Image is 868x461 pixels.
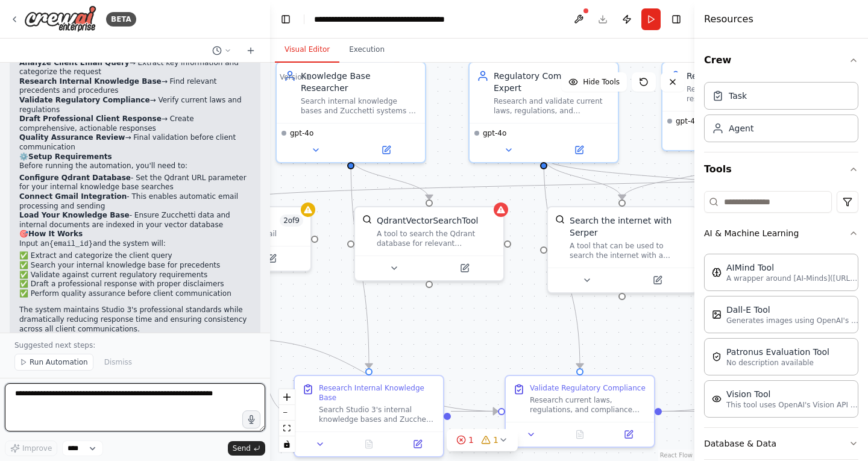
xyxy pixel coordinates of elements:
[279,405,295,421] button: zoom out
[726,346,829,358] div: Patronus Evaluation Tool
[729,122,753,134] div: Agent
[344,437,395,451] button: No output available
[547,206,697,293] div: SerperDevToolSearch the internet with SerperA tool that can be used to search the internet with a...
[354,206,505,281] div: QdrantVectorSearchToolQdrantVectorSearchToolA tool to search the Qdrant database for relevant inf...
[19,96,251,114] li: → Verify current laws and regulations
[468,61,619,163] div: Regulatory Compliance ExpertResearch and validate current laws, regulations, and compliance requi...
[377,215,479,227] div: QdrantVectorSearchTool
[104,357,132,367] span: Dismiss
[237,251,306,266] button: Open in side panel
[161,206,312,272] div: Gmail2of9Integrate with your Gmail
[19,133,125,142] strong: Quality Assurance Review
[49,240,93,248] code: {email_id}
[19,114,162,123] strong: Draft Professional Client Response
[301,96,418,116] div: Search internal knowledge bases and Zucchetti systems to find relevant precedents, procedures, an...
[676,116,699,126] span: gpt-4o
[14,354,93,371] button: Run Automation
[712,394,722,404] img: VisionTool
[538,157,586,368] g: Edge from a0fec6de-15d8-4968-b353-102f01917577 to f7dce043-3799-4d05-bed6-fdc8504cceab
[704,77,858,152] div: Crew
[430,261,498,275] button: Open in side panel
[279,389,295,452] div: React Flow controls
[19,96,150,104] strong: Validate Regulatory Compliance
[280,72,311,82] div: Version 1
[319,405,436,424] div: Search Studio 3's internal knowledge bases and Zucchetti systems for relevant information related...
[19,114,251,133] li: → Create comprehensive, actionable responses
[233,444,251,453] span: Send
[277,11,294,28] button: Hide left sidebar
[339,37,394,63] button: Execution
[352,143,420,157] button: Open in side panel
[345,157,375,368] g: Edge from 30cc3d0c-6daa-40da-805c-ca2d812db914 to 2d2bedd9-3c4c-44dc-b408-6e743b12ea81
[616,157,743,199] g: Edge from 701d57c3-5305-49c8-bf7e-b5a6b5243fe3 to 69f74db9-2327-49c9-8527-eb8a48ca15de
[19,239,251,249] p: Input an and the system will:
[712,352,722,362] img: PatronusEvalTool
[726,304,859,316] div: Dall-E Tool
[279,421,295,436] button: fit view
[19,133,251,152] li: → Final validation before client communication
[687,84,804,104] div: Review and validate drafted responses for accuracy, completeness, and compliance, cross-checking ...
[241,43,260,58] button: Start a new chat
[279,436,295,452] button: toggle interactivity
[19,306,251,334] p: The system maintains Studio 3's professional standards while dramatically reducing response time ...
[570,241,689,260] div: A tool that can be used to search the internet with a search_query. Supports different search typ...
[530,383,646,393] div: Validate Regulatory Compliance
[98,354,138,371] button: Dismiss
[494,96,611,116] div: Research and validate current laws, regulations, and compliance requirements related to {query_to...
[583,77,620,87] span: Hide Tools
[662,406,709,418] g: Edge from f7dce043-3799-4d05-bed6-fdc8504cceab to 6ae21f38-a748-49a8-a320-c14ba55cc21d
[729,90,747,102] div: Task
[242,410,260,428] button: Click to speak your automation idea
[704,428,858,459] button: Database & Data
[22,444,52,453] span: Improve
[468,434,474,446] span: 1
[19,58,130,67] strong: Analyze Client Email Query
[704,218,858,249] button: AI & Machine Learning
[451,406,709,418] g: Edge from 2d2bedd9-3c4c-44dc-b408-6e743b12ea81 to 6ae21f38-a748-49a8-a320-c14ba55cc21d
[19,230,251,239] h2: 🎯
[19,289,251,299] li: ✅ Perform quality assurance before client communication
[561,72,627,92] button: Hide Tools
[294,375,444,457] div: Research Internal Knowledge BaseSearch Studio 3's internal knowledge bases and Zucchetti systems ...
[19,192,251,211] li: - This enables automatic email processing and sending
[280,215,303,227] span: Number of enabled actions
[279,389,295,405] button: zoom in
[106,12,136,27] div: BETA
[668,11,685,28] button: Hide right sidebar
[30,357,88,367] span: Run Automation
[24,5,96,33] img: Logo
[555,427,606,442] button: No output available
[19,211,130,219] strong: Load Your Knowledge Base
[530,395,647,415] div: Research current laws, regulations, and compliance requirements from authoritative sources that a...
[19,271,251,280] li: ✅ Validate against current regulatory requirements
[5,441,57,456] button: Improve
[319,383,436,403] div: Research Internal Knowledge Base
[687,70,804,82] div: Response Quality Validator
[345,157,435,199] g: Edge from 30cc3d0c-6daa-40da-805c-ca2d812db914 to 24e03495-4a40-45ae-bd5d-c3ed6a0a68f2
[712,268,722,277] img: AIMindTool
[290,128,313,138] span: gpt-4o
[28,152,112,161] strong: Setup Requirements
[28,230,83,238] strong: How It Works
[704,43,858,77] button: Crew
[608,427,649,442] button: Open in side panel
[712,310,722,319] img: DallETool
[570,215,689,239] div: Search the internet with Serper
[377,229,496,248] div: A tool to search the Qdrant database for relevant information on internal documents.
[19,251,251,261] li: ✅ Extract and categorize the client query
[726,274,859,283] p: A wrapper around [AI-Minds]([URL][DOMAIN_NAME]). Useful for when you need answers to questions fr...
[19,174,251,192] li: - Set the Qdrant URL parameter for your internal knowledge base searches
[555,215,565,224] img: SerperDevTool
[704,12,753,27] h4: Resources
[207,43,236,58] button: Switch to previous chat
[14,340,256,350] p: Suggested next steps:
[19,77,162,86] strong: Research Internal Knowledge Base
[726,262,859,274] div: AIMind Tool
[19,192,127,201] strong: Connect Gmail Integration
[19,152,251,162] h2: ⚙️
[704,152,858,186] button: Tools
[726,400,859,410] p: This tool uses OpenAI's Vision API to describe the contents of an image.
[275,37,339,63] button: Visual Editor
[661,61,812,151] div: Response Quality ValidatorReview and validate drafted responses for accuracy, completeness, and c...
[726,388,859,400] div: Vision Tool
